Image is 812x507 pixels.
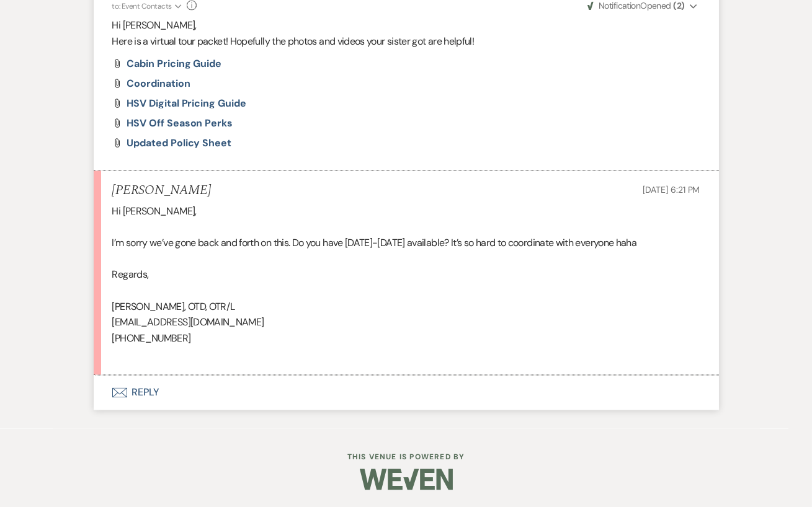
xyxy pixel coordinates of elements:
[112,204,700,363] div: Hi [PERSON_NAME], I’m sorry we’ve gone back and forth on this. Do you have [DATE]-[DATE] availabl...
[127,118,233,128] a: HSV Off Season Perks
[127,136,231,149] span: Updated Policy Sheet
[127,59,221,69] a: Cabin Pricing Guide
[127,97,246,110] span: HSV Digital Pricing Guide
[112,33,700,50] p: Here is a virtual tour packet! Hopefully the photos and videos your sister got are helpful!
[127,117,233,130] span: HSV Off Season Perks
[643,185,700,196] span: [DATE] 6:21 PM
[127,57,221,70] span: Cabin Pricing Guide
[127,138,231,148] a: Updated Policy Sheet
[112,1,172,11] span: to: Event Contacts
[94,376,719,410] button: Reply
[127,79,190,89] a: Coordination
[112,17,700,33] p: Hi [PERSON_NAME],
[360,458,453,501] img: Weven Logo
[127,77,190,90] span: Coordination
[112,1,184,12] button: to: Event Contacts
[112,183,211,199] h5: [PERSON_NAME]
[127,99,246,108] a: HSV Digital Pricing Guide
